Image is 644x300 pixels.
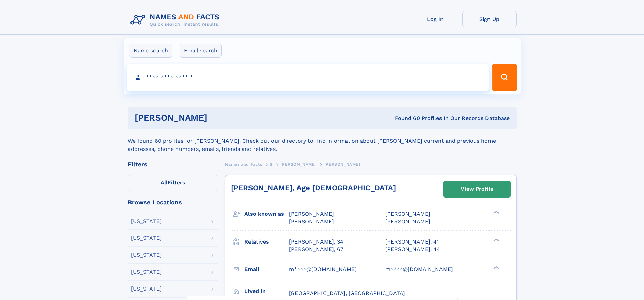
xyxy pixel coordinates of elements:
[129,44,172,58] label: Name search
[289,238,343,246] a: [PERSON_NAME], 34
[128,129,517,153] div: We found 60 profiles for [PERSON_NAME]. Check out our directory to find information about [PERSON...
[289,218,334,225] span: [PERSON_NAME]
[244,263,289,275] h3: Email
[461,181,493,197] div: View Profile
[270,162,273,167] span: S
[280,160,316,168] a: [PERSON_NAME]
[385,246,440,253] a: [PERSON_NAME], 44
[161,179,168,186] span: All
[131,252,162,258] div: [US_STATE]
[244,208,289,220] h3: Also known as
[385,218,430,225] span: [PERSON_NAME]
[289,246,343,253] a: [PERSON_NAME], 67
[492,210,500,215] div: ❯
[244,236,289,248] h3: Relatives
[408,11,462,27] a: Log In
[128,199,218,205] div: Browse Locations
[280,162,316,167] span: [PERSON_NAME]
[131,218,162,224] div: [US_STATE]
[385,211,430,217] span: [PERSON_NAME]
[492,265,500,270] div: ❯
[131,286,162,292] div: [US_STATE]
[225,160,262,168] a: Names and Facts
[131,269,162,275] div: [US_STATE]
[127,64,489,91] input: search input
[324,162,360,167] span: [PERSON_NAME]
[131,235,162,241] div: [US_STATE]
[244,285,289,297] h3: Lived in
[180,44,222,58] label: Email search
[444,181,510,197] a: View Profile
[385,238,439,246] a: [PERSON_NAME], 41
[492,64,517,91] button: Search Button
[231,184,396,192] a: [PERSON_NAME], Age [DEMOGRAPHIC_DATA]
[289,211,334,217] span: [PERSON_NAME]
[128,175,218,191] label: Filters
[492,238,500,242] div: ❯
[128,11,225,29] img: Logo Names and Facts
[270,160,273,168] a: S
[301,115,510,122] div: Found 60 Profiles In Our Records Database
[135,114,301,122] h1: [PERSON_NAME]
[462,11,517,27] a: Sign Up
[128,161,218,167] div: Filters
[289,290,405,296] span: [GEOGRAPHIC_DATA], [GEOGRAPHIC_DATA]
